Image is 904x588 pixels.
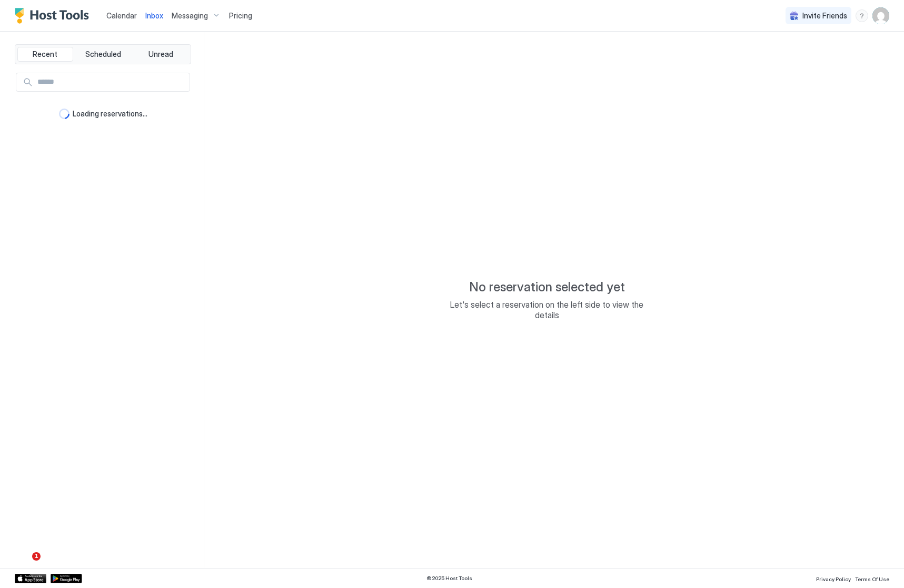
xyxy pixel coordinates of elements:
span: Invite Friends [802,11,847,21]
input: Input Field [33,73,190,91]
span: © 2025 Host Tools [426,575,472,582]
a: App Store [15,574,46,583]
span: Scheduled [85,50,121,59]
button: Recent [17,47,73,62]
div: User profile [872,7,889,24]
span: Pricing [229,11,252,21]
span: Terms Of Use [855,576,889,582]
button: Scheduled [75,47,131,62]
a: Calendar [106,10,137,21]
span: Loading reservations... [73,109,147,119]
button: Unread [133,47,188,62]
iframe: Intercom live chat [11,552,36,577]
span: Unread [148,50,173,59]
div: menu [856,9,868,22]
div: tab-group [15,44,191,64]
a: Privacy Policy [816,573,851,584]
a: Inbox [145,10,163,21]
span: No reservation selected yet [469,279,625,295]
a: Google Play Store [51,574,82,583]
div: loading [59,109,69,119]
span: Recent [33,50,57,59]
span: Calendar [106,11,137,20]
span: 1 [32,552,41,561]
span: Let's select a reservation on the left side to view the details [442,299,652,320]
span: Messaging [172,11,208,21]
span: Inbox [145,11,163,20]
a: Terms Of Use [855,573,889,584]
span: Privacy Policy [816,576,851,582]
a: Host Tools Logo [15,8,94,24]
